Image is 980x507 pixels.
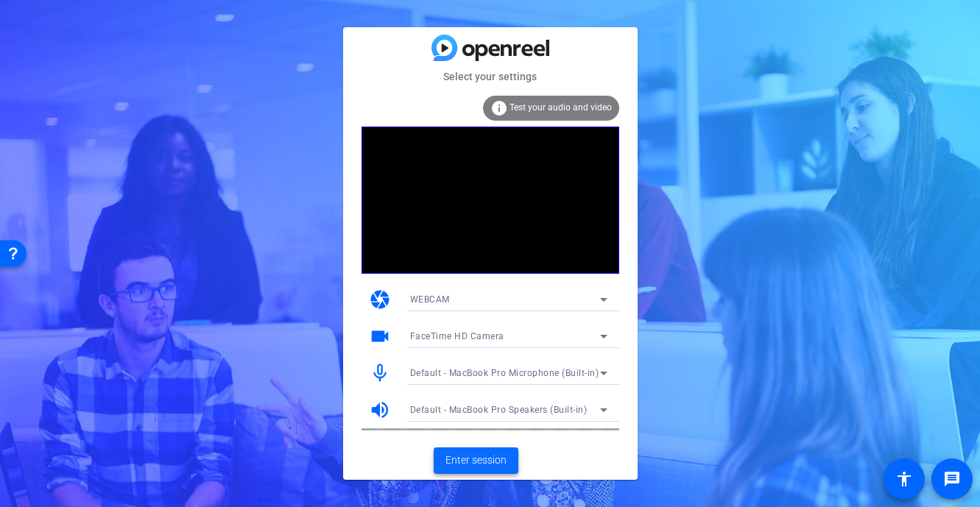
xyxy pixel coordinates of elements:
[343,68,638,85] mat-card-subtitle: Select your settings
[410,368,599,378] span: Default - MacBook Pro Microphone (Built-in)
[445,453,507,468] span: Enter session
[490,99,508,117] mat-icon: info
[369,362,391,384] mat-icon: mic_none
[369,399,391,421] mat-icon: volume_up
[369,325,391,347] mat-icon: videocam
[510,102,612,113] span: Test your audio and video
[943,470,961,488] mat-icon: message
[895,470,913,488] mat-icon: accessibility
[434,447,518,474] button: Enter session
[431,35,549,60] img: blue-gradient.svg
[410,331,504,341] span: FaceTime HD Camera
[410,405,588,415] span: Default - MacBook Pro Speakers (Built-in)
[369,288,391,311] mat-icon: camera
[410,294,450,305] span: WEBCAM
